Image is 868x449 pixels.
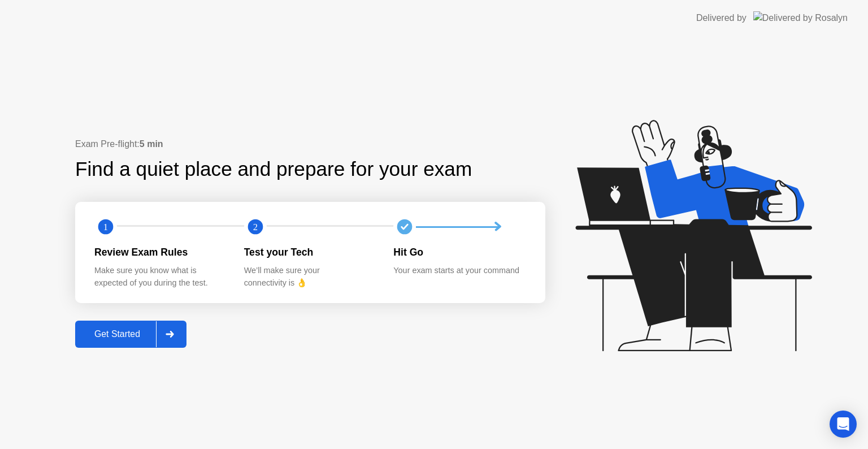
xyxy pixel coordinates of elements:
[103,222,108,232] text: 1
[393,245,525,260] div: Hit Go
[94,265,226,289] div: Make sure you know what is expected of you during the test.
[75,137,545,151] div: Exam Pre-flight:
[244,245,376,260] div: Test your Tech
[753,11,848,24] img: Delivered by Rosalyn
[253,222,258,232] text: 2
[140,139,163,149] b: 5 min
[696,11,747,25] div: Delivered by
[393,265,525,277] div: Your exam starts at your command
[75,154,474,184] div: Find a quiet place and prepare for your exam
[830,411,857,438] div: Open Intercom Messenger
[75,321,186,348] button: Get Started
[244,265,376,289] div: We’ll make sure your connectivity is 👌
[94,245,226,260] div: Review Exam Rules
[79,329,156,339] div: Get Started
